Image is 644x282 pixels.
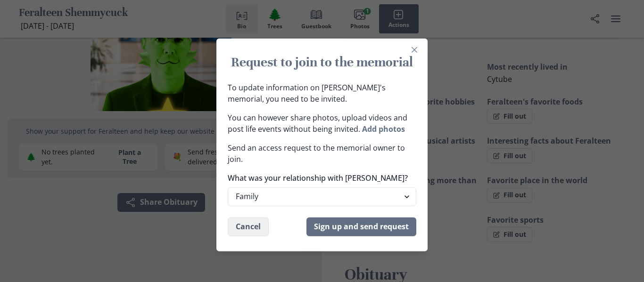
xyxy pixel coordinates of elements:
[228,172,411,183] label: What was your relationship with [PERSON_NAME]?
[228,112,416,134] p: You can however share photos, upload videos and post life events without being invited.
[362,123,405,134] button: Add photos
[306,217,416,236] button: Sign up and send request
[407,42,422,57] button: Close
[228,142,416,164] p: Send an access request to the memorial owner to join.
[228,81,416,104] p: To update information on [PERSON_NAME]'s memorial, you need to be invited.
[228,217,269,236] button: Cancel
[228,53,416,70] h1: Request to join to the memorial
